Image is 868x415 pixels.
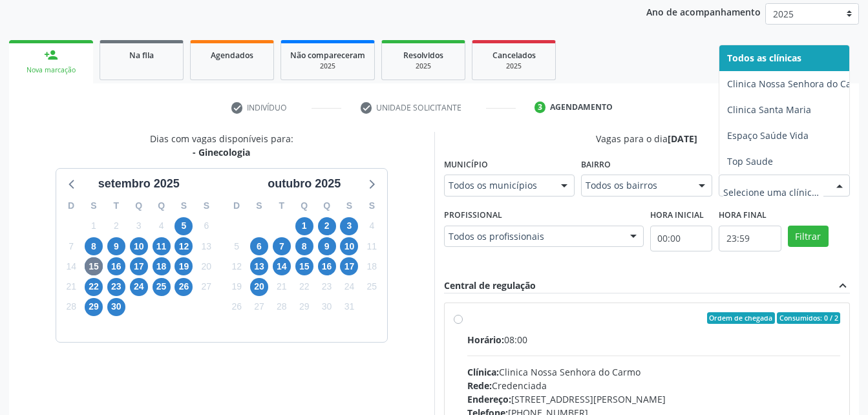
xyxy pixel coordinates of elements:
[93,175,185,193] div: setembro 2025
[197,278,215,296] span: sábado, 27 de setembro de 2025
[250,237,268,255] span: segunda-feira, 6 de outubro de 2025
[175,257,193,275] span: sexta-feira, 19 de setembro de 2025
[228,257,246,275] span: domingo, 12 de outubro de 2025
[153,237,171,255] span: quinta-feira, 11 de setembro de 2025
[318,237,336,255] span: quinta-feira, 9 de outubro de 2025
[129,50,154,61] span: Na fila
[85,298,103,316] span: segunda-feira, 29 de setembro de 2025
[62,298,80,316] span: domingo, 28 de setembro de 2025
[318,298,336,316] span: quinta-feira, 30 de outubro de 2025
[467,365,841,379] div: Clinica Nossa Senhora do Carmo
[85,237,103,255] span: segunda-feira, 8 de setembro de 2025
[467,379,841,392] div: Credenciada
[318,278,336,296] span: quinta-feira, 23 de outubro de 2025
[340,298,358,316] span: sexta-feira, 31 de outubro de 2025
[290,61,365,71] div: 2025
[153,217,171,235] span: quinta-feira, 4 de setembro de 2025
[130,278,148,296] span: quarta-feira, 24 de setembro de 2025
[550,101,613,113] div: Agendamento
[586,179,686,192] span: Todos os bairros
[295,237,313,255] span: quarta-feira, 8 de outubro de 2025
[105,196,127,216] div: T
[107,278,125,296] span: terça-feira, 23 de setembro de 2025
[173,196,195,216] div: S
[707,312,775,324] span: Ordem de chegada
[650,206,704,226] label: Hora inicial
[85,257,103,275] span: segunda-feira, 15 de setembro de 2025
[197,217,215,235] span: sábado, 6 de setembro de 2025
[315,196,338,216] div: Q
[361,196,383,216] div: S
[449,179,549,192] span: Todos os municípios
[719,206,767,226] label: Hora final
[467,334,504,346] span: Horário:
[150,196,173,216] div: Q
[403,50,443,61] span: Resolvidos
[107,257,125,275] span: terça-feira, 16 de setembro de 2025
[727,103,811,116] span: Clinica Santa Maria
[248,196,271,216] div: S
[295,278,313,296] span: quarta-feira, 22 de outubro de 2025
[318,217,336,235] span: quinta-feira, 2 de outubro de 2025
[228,278,246,296] span: domingo, 19 de outubro de 2025
[363,278,381,296] span: sábado, 25 de outubro de 2025
[444,154,488,175] label: Município
[175,217,193,235] span: sexta-feira, 5 de setembro de 2025
[467,392,841,406] div: [STREET_ADDRESS][PERSON_NAME]
[467,379,492,392] span: Rede:
[338,196,361,216] div: S
[262,175,346,193] div: outubro 2025
[482,61,546,71] div: 2025
[197,237,215,255] span: sábado, 13 de setembro de 2025
[646,3,761,19] p: Ano de acompanhamento
[44,48,58,62] div: person_add
[62,257,80,275] span: domingo, 14 de setembro de 2025
[250,257,268,275] span: segunda-feira, 13 de outubro de 2025
[318,257,336,275] span: quinta-feira, 16 de outubro de 2025
[449,230,617,243] span: Todos os profissionais
[130,237,148,255] span: quarta-feira, 10 de setembro de 2025
[727,155,773,167] span: Top Saude
[391,61,456,71] div: 2025
[492,50,536,61] span: Cancelados
[107,298,125,316] span: terça-feira, 30 de setembro de 2025
[197,257,215,275] span: sábado, 20 de setembro de 2025
[295,298,313,316] span: quarta-feira, 29 de outubro de 2025
[273,278,291,296] span: terça-feira, 21 de outubro de 2025
[18,65,84,75] div: Nova marcação
[295,217,313,235] span: quarta-feira, 1 de outubro de 2025
[581,154,611,175] label: Bairro
[363,257,381,275] span: sábado, 18 de outubro de 2025
[195,196,218,216] div: S
[363,237,381,255] span: sábado, 11 de outubro de 2025
[228,237,246,255] span: domingo, 5 de outubro de 2025
[85,278,103,296] span: segunda-feira, 22 de setembro de 2025
[127,196,150,216] div: Q
[340,257,358,275] span: sexta-feira, 17 de outubro de 2025
[777,312,840,324] span: Consumidos: 0 / 2
[107,237,125,255] span: terça-feira, 9 de setembro de 2025
[467,333,841,346] div: 08:00
[293,196,315,216] div: Q
[273,237,291,255] span: terça-feira, 7 de outubro de 2025
[250,278,268,296] span: segunda-feira, 20 de outubro de 2025
[273,257,291,275] span: terça-feira, 14 de outubro de 2025
[130,217,148,235] span: quarta-feira, 3 de setembro de 2025
[228,298,246,316] span: domingo, 26 de outubro de 2025
[444,206,502,226] label: Profissional
[60,196,83,216] div: D
[340,237,358,255] span: sexta-feira, 10 de outubro de 2025
[150,145,293,159] div: - Ginecologia
[175,278,193,296] span: sexta-feira, 26 de setembro de 2025
[444,279,536,293] div: Central de regulação
[836,279,850,293] i: expand_less
[467,366,499,378] span: Clínica:
[650,226,712,251] input: Selecione o horário
[295,257,313,275] span: quarta-feira, 15 de outubro de 2025
[175,237,193,255] span: sexta-feira, 12 de setembro de 2025
[290,50,365,61] span: Não compareceram
[130,257,148,275] span: quarta-feira, 17 de setembro de 2025
[668,133,697,145] span: [DATE]
[788,226,829,248] button: Filtrar
[211,50,253,61] span: Agendados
